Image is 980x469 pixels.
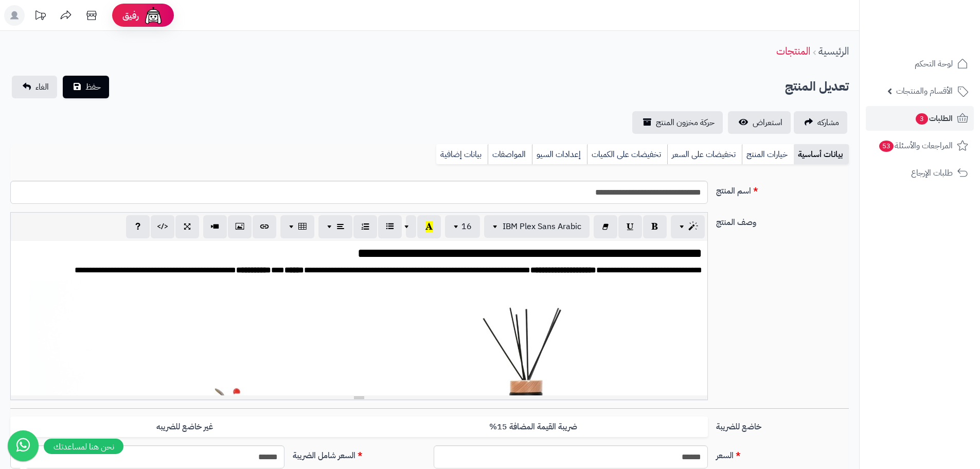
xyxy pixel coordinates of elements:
a: الرئيسية [818,43,849,59]
span: الأقسام والمنتجات [896,84,953,98]
span: استعراض [753,116,782,129]
a: المنتجات [776,43,810,59]
a: المواصفات [488,144,532,165]
a: حركة مخزون المنتج [632,111,723,134]
label: وصف المنتج [712,212,853,229]
button: 16 [445,215,480,238]
span: المراجعات والأسئلة [878,138,953,153]
a: بيانات أساسية [794,144,849,165]
span: 3 [916,113,928,125]
img: logo-2.png [910,8,970,29]
span: الغاء [35,81,49,93]
button: IBM Plex Sans Arabic [484,215,590,238]
a: الغاء [12,76,57,98]
span: 16 [461,220,472,233]
a: استعراض [728,111,791,134]
h2: تعديل المنتج [785,76,849,97]
label: ضريبة القيمة المضافة 15% [359,416,708,438]
span: 53 [879,141,894,152]
img: ai-face.png [143,5,164,26]
a: تخفيضات على الكميات [587,144,667,165]
span: الطلبات [915,111,953,126]
label: اسم المنتج [712,181,853,197]
label: السعر شامل الضريبة [289,445,430,462]
span: لوحة التحكم [915,57,953,71]
a: تخفيضات على السعر [667,144,742,165]
span: IBM Plex Sans Arabic [503,220,581,233]
button: حفظ [63,76,109,98]
label: غير خاضع للضريبه [10,416,359,438]
span: مشاركه [817,116,839,129]
a: تحديثات المنصة [27,5,53,28]
a: بيانات إضافية [436,144,488,165]
a: الطلبات3 [866,106,974,131]
a: المراجعات والأسئلة53 [866,133,974,158]
a: خيارات المنتج [742,144,794,165]
span: حركة مخزون المنتج [656,116,715,129]
span: رفيق [122,9,139,22]
a: مشاركه [794,111,847,134]
a: لوحة التحكم [866,51,974,76]
label: السعر [712,445,853,462]
a: إعدادات السيو [532,144,587,165]
label: خاضع للضريبة [712,416,853,433]
a: طلبات الإرجاع [866,161,974,185]
span: طلبات الإرجاع [911,166,953,180]
span: حفظ [85,81,101,93]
